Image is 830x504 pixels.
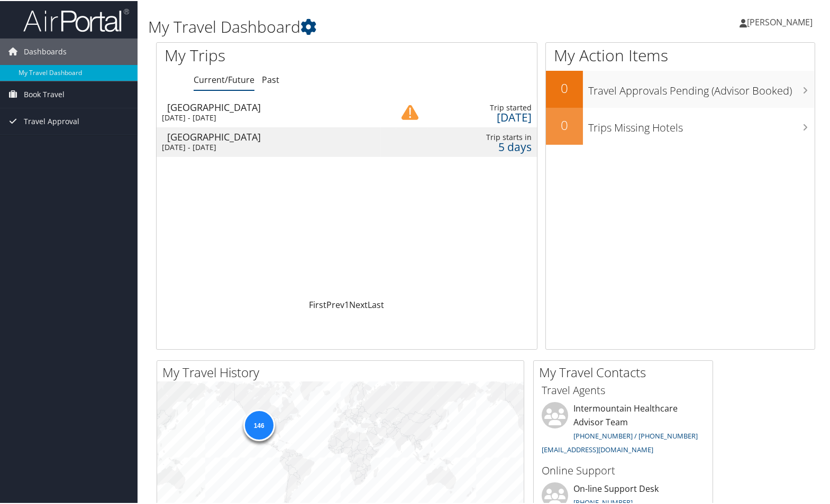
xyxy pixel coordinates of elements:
div: [DATE] - [DATE] [162,142,376,151]
span: [PERSON_NAME] [747,15,813,27]
img: airportal-logo.png [23,7,129,32]
h3: Trips Missing Hotels [588,114,815,134]
h1: My Trips [165,43,370,66]
h2: My Travel Contacts [539,362,713,380]
div: 146 [243,408,275,440]
div: [GEOGRAPHIC_DATA] [167,101,381,111]
li: Intermountain Healthcare Advisor Team [536,401,710,458]
div: Trip starts in [433,132,532,141]
div: Trip started [433,102,532,111]
span: Dashboards [24,38,67,64]
a: Current/Future [194,73,254,85]
span: Travel Approval [24,107,79,134]
h1: My Action Items [546,43,815,66]
h1: My Travel Dashboard [148,15,598,37]
div: [GEOGRAPHIC_DATA] [167,131,381,141]
a: [PHONE_NUMBER] / [PHONE_NUMBER] [573,430,698,440]
img: alert-flat-solid-caution.png [402,103,418,120]
a: Last [368,298,384,310]
h3: Travel Agents [542,382,705,397]
h3: Online Support [542,462,705,477]
a: 0Travel Approvals Pending (Advisor Booked) [546,70,815,107]
span: Book Travel [24,80,65,107]
div: 5 days [433,141,532,151]
div: [DATE] - [DATE] [162,112,376,122]
a: Past [262,73,279,85]
a: [PERSON_NAME] [740,5,823,37]
a: Prev [326,298,344,310]
h3: Travel Approvals Pending (Advisor Booked) [588,77,815,97]
a: 0Trips Missing Hotels [546,107,815,144]
a: First [309,298,326,310]
a: 1 [344,298,349,310]
a: [EMAIL_ADDRESS][DOMAIN_NAME] [542,444,653,453]
h2: My Travel History [162,362,524,380]
h2: 0 [546,78,583,96]
div: [DATE] [433,111,532,121]
h2: 0 [546,115,583,133]
a: Next [349,298,368,310]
